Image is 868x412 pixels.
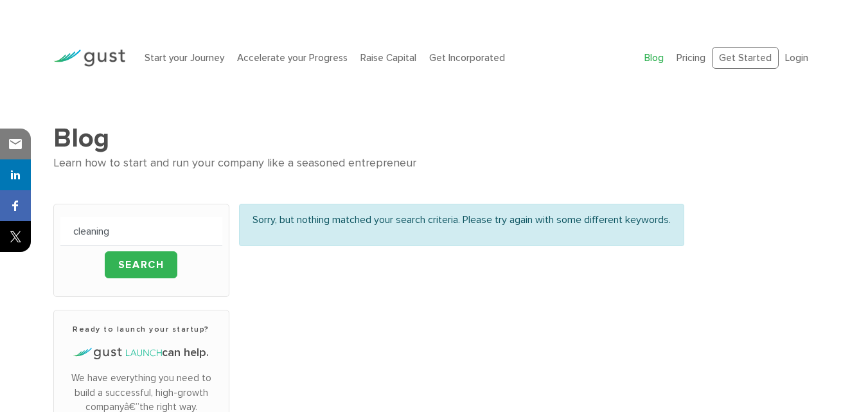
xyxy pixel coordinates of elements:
input: Search [105,251,178,278]
h3: Ready to launch your startup? [60,323,222,335]
a: Blog [644,52,664,64]
h1: Blog [53,122,815,154]
img: Gust Logo [53,49,125,67]
a: Accelerate your Progress [237,52,348,64]
h4: can help. [60,345,222,361]
input: Search blog [60,217,222,246]
a: Get Started [712,47,779,69]
a: Get Incorporated [429,52,505,64]
p: Sorry, but nothing matched your search criteria. Please try again with some different keywords. [252,212,671,228]
div: Learn how to start and run your company like a seasoned entrepreneur [53,154,815,173]
a: Start your Journey [145,52,224,64]
a: Login [785,52,808,64]
a: Raise Capital [360,52,416,64]
a: Pricing [677,52,705,64]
